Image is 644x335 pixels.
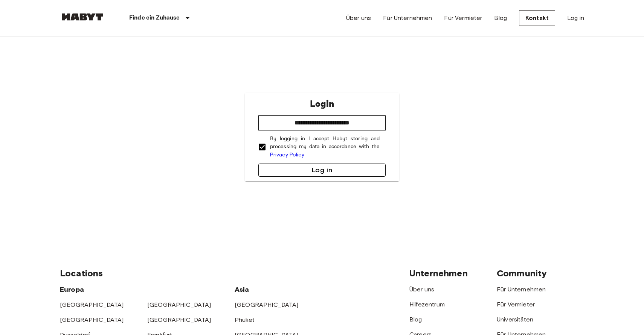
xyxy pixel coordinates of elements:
span: Community [497,268,547,279]
a: Kontakt [519,10,555,26]
a: [GEOGRAPHIC_DATA] [235,301,299,308]
a: [GEOGRAPHIC_DATA] [147,316,211,323]
a: Phuket [235,316,255,323]
a: [GEOGRAPHIC_DATA] [60,316,124,323]
a: [GEOGRAPHIC_DATA] [147,301,211,308]
span: Unternehmen [409,268,468,279]
a: Über uns [346,14,371,23]
p: Login [310,97,334,111]
a: Für Unternehmen [383,14,432,23]
button: Log in [258,164,386,177]
span: Europa [60,285,84,294]
a: Hilfezentrum [409,301,445,308]
a: Für Vermieter [497,301,535,308]
a: Für Vermieter [444,14,482,23]
a: Log in [567,14,584,23]
a: Blog [409,316,422,323]
a: Privacy Policy [270,152,304,158]
span: Locations [60,268,103,279]
a: Universitäten [497,316,533,323]
a: Für Unternehmen [497,286,546,293]
a: [GEOGRAPHIC_DATA] [60,301,124,308]
img: Habyt [60,13,105,21]
a: Blog [494,14,507,23]
a: Über uns [409,286,434,293]
p: By logging in I accept Habyt storing and processing my data in accordance with the [270,135,380,159]
span: Asia [235,285,249,294]
p: Finde ein Zuhause [129,14,180,23]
